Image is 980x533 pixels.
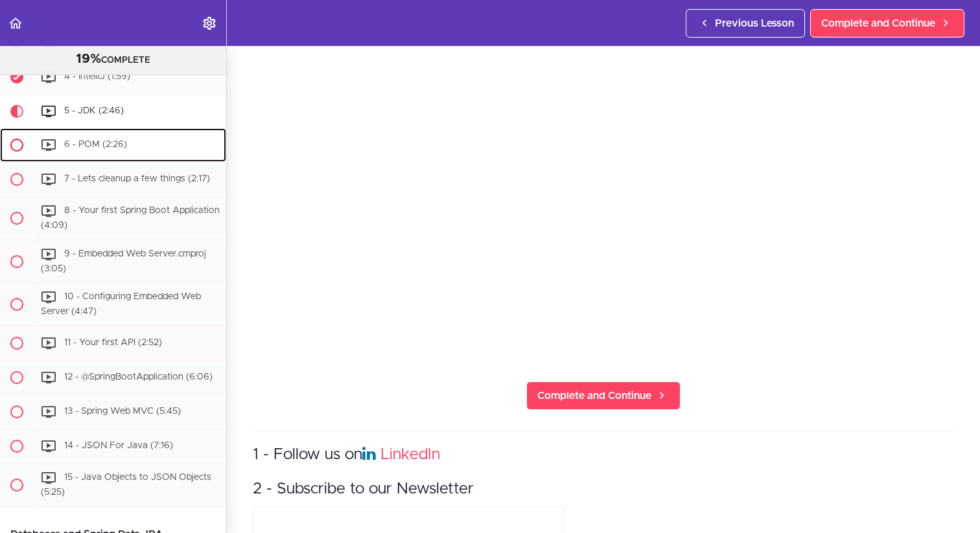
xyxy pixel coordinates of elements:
[41,293,201,317] span: 10 - Configuring Embedded Web Server (4:47)
[715,16,794,31] span: Previous Lesson
[64,72,130,81] span: 4 - IntelliJ (1:59)
[41,249,206,273] span: 9 - Embedded Web Server.cmproj (3:05)
[537,388,651,403] span: Complete and Continue
[64,372,213,381] span: 12 - @SpringBootApplication (6:06)
[202,16,217,31] svg: Settings Menu
[64,441,173,450] span: 14 - JSON For Java (7:16)
[16,51,210,68] div: COMPLETE
[64,174,210,183] span: 7 - Lets cleanup a few things (2:17)
[253,444,954,466] h3: 1 - Follow us on
[253,479,954,500] h3: 2 - Subscribe to our Newsletter
[686,9,805,38] a: Previous Lesson
[380,447,440,462] a: LinkedIn
[64,338,162,347] span: 11 - Your first API (2:52)
[821,16,935,31] span: Complete and Continue
[64,140,127,149] span: 6 - POM (2:26)
[64,407,181,416] span: 13 - Spring Web MVC (5:45)
[810,9,964,38] a: Complete and Continue
[76,52,101,65] span: 19%
[526,381,681,410] a: Complete and Continue
[41,473,211,497] span: 15 - Java Objects to JSON Objects (5:25)
[41,206,220,230] span: 8 - Your first Spring Boot Application (4:09)
[64,106,124,115] span: 5 - JDK (2:46)
[8,16,23,31] svg: Back to course curriculum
